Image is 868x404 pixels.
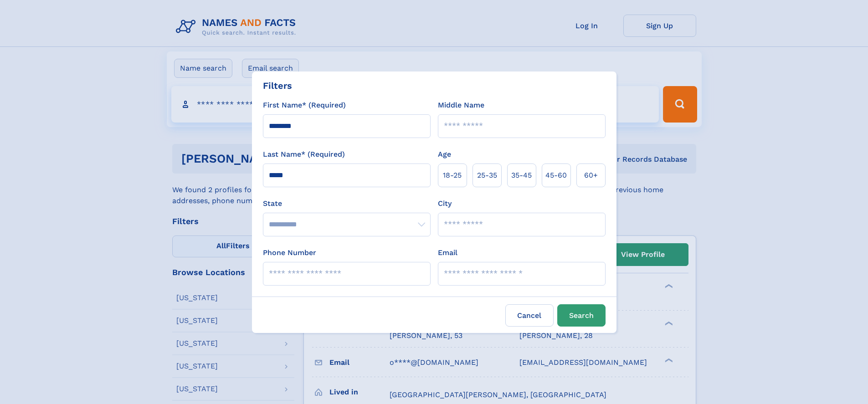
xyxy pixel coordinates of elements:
[438,247,457,258] label: Email
[511,170,532,181] span: 35‑45
[438,198,452,209] label: City
[263,247,316,258] label: Phone Number
[545,170,567,181] span: 45‑60
[263,198,431,209] label: State
[505,304,554,327] label: Cancel
[438,100,484,111] label: Middle Name
[477,170,497,181] span: 25‑35
[263,149,345,160] label: Last Name* (Required)
[263,79,292,92] div: Filters
[263,100,346,111] label: First Name* (Required)
[438,149,451,160] label: Age
[443,170,462,181] span: 18‑25
[584,170,598,181] span: 60+
[557,304,606,327] button: Search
